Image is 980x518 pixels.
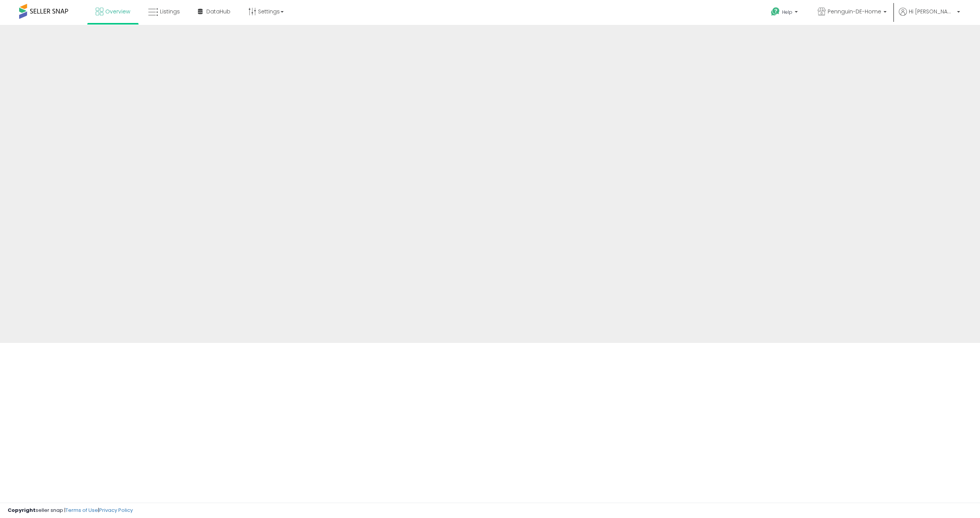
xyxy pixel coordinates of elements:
a: Hi [PERSON_NAME] [899,8,960,25]
span: Overview [105,8,130,15]
span: DataHub [206,8,230,15]
span: Help [782,9,792,15]
span: Listings [160,8,180,15]
span: Pennguin-DE-Home [828,8,881,15]
a: Help [765,1,805,25]
span: Hi [PERSON_NAME] [909,8,955,15]
i: Get Help [771,7,780,16]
